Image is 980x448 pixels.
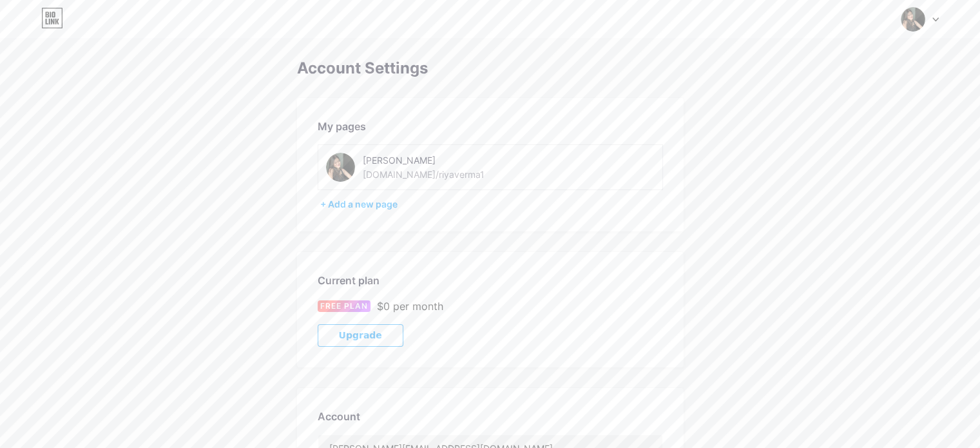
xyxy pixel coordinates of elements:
div: + Add a new page [320,198,663,211]
span: Upgrade [339,330,382,341]
div: [PERSON_NAME] [363,153,545,167]
img: riyaverma1 [901,7,925,32]
span: FREE PLAN [320,300,368,312]
img: riyaverma1 [326,153,355,182]
div: Account [318,409,663,424]
button: Upgrade [318,324,403,347]
div: [DOMAIN_NAME]/riyaverma1 [363,168,485,181]
div: My pages [318,119,663,134]
div: $0 per month [377,298,443,314]
div: Current plan [318,273,663,288]
div: Account Settings [297,59,684,77]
